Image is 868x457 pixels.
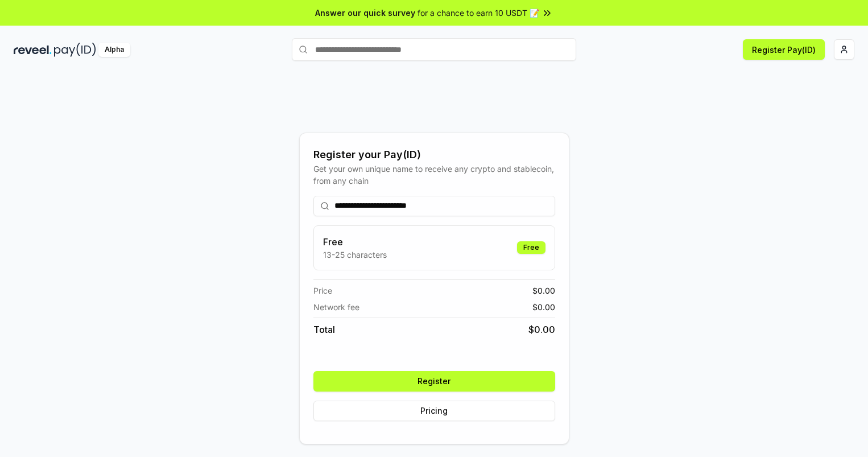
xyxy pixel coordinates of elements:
[313,323,335,336] span: Total
[54,43,96,57] img: pay_id
[98,43,130,57] div: Alpha
[532,301,555,313] span: $ 0.00
[532,285,555,297] span: $ 0.00
[313,285,332,297] span: Price
[323,249,387,261] p: 13-25 characters
[14,43,52,57] img: reveel_dark
[313,147,555,163] div: Register your Pay(ID)
[313,401,555,421] button: Pricing
[528,323,555,336] span: $ 0.00
[313,301,359,313] span: Network fee
[517,241,545,254] div: Free
[313,371,555,392] button: Register
[323,235,387,249] h3: Free
[315,7,415,19] span: Answer our quick survey
[418,7,539,19] span: for a chance to earn 10 USDT 📝
[313,163,555,187] div: Get your own unique name to receive any crypto and stablecoin, from any chain
[743,39,825,60] button: Register Pay(ID)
